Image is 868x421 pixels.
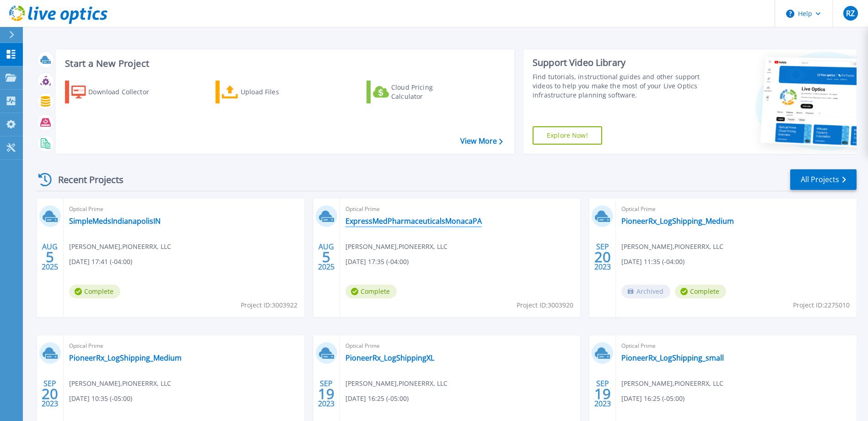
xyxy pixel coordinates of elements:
a: View More [460,137,503,146]
a: ExpressMedPharmaceuticalsMonacaPA [345,216,482,226]
span: Optical Prime [621,204,851,214]
span: Project ID: 3003920 [517,300,573,310]
div: Find tutorials, instructional guides and other support videos to help you make the most of your L... [533,72,702,100]
a: All Projects [790,169,857,190]
span: 5 [322,253,330,261]
div: Recent Projects [35,168,136,191]
span: Complete [345,285,397,298]
span: Archived [621,285,670,298]
span: Project ID: 3003922 [241,300,297,310]
div: AUG 2025 [318,240,335,274]
span: [PERSON_NAME] , PIONEERRX, LLC [345,242,447,252]
span: 5 [46,253,54,261]
a: PioneerRx_LogShipping_Medium [69,353,182,362]
span: [DATE] 10:35 (-05:00) [69,394,132,404]
span: Optical Prime [69,341,299,351]
span: [PERSON_NAME] , PIONEERRX, LLC [621,242,723,252]
span: [PERSON_NAME] , PIONEERRX, LLC [69,242,171,252]
span: Optical Prime [69,204,299,214]
span: Optical Prime [621,341,851,351]
span: 20 [594,253,611,261]
span: [DATE] 11:35 (-04:00) [621,257,685,267]
span: Complete [69,285,120,298]
div: SEP 2023 [41,377,59,410]
span: [DATE] 16:25 (-05:00) [345,394,409,404]
span: [DATE] 16:25 (-05:00) [621,394,685,404]
span: [PERSON_NAME] , PIONEERRX, LLC [345,378,447,389]
a: PioneerRx_LogShipping_Medium [621,216,734,226]
span: [DATE] 17:35 (-04:00) [345,257,409,267]
div: Upload Files [241,83,314,101]
span: [PERSON_NAME] , PIONEERRX, LLC [69,378,171,389]
span: Project ID: 2275010 [793,300,850,310]
span: [DATE] 17:41 (-04:00) [69,257,132,267]
div: SEP 2023 [594,377,611,410]
a: SimpleMedsIndianapolisIN [69,216,161,226]
div: SEP 2023 [318,377,335,410]
a: Download Collector [65,81,167,103]
a: PioneerRx_LogShippingXL [345,353,434,362]
h3: Start a New Project [65,59,502,69]
span: 19 [318,390,334,398]
span: Optical Prime [345,341,575,351]
span: Optical Prime [345,204,575,214]
span: 19 [594,390,611,398]
a: Upload Files [216,81,318,103]
a: Cloud Pricing Calculator [367,81,469,103]
a: Explore Now! [533,126,602,145]
div: Support Video Library [533,57,702,69]
div: Download Collector [88,83,162,101]
span: [PERSON_NAME] , PIONEERRX, LLC [621,378,723,389]
div: Cloud Pricing Calculator [391,83,464,101]
span: RZ [846,10,855,17]
span: 20 [42,390,58,398]
a: PioneerRx_LogShipping_small [621,353,724,362]
div: AUG 2025 [41,240,59,274]
div: SEP 2023 [594,240,611,274]
span: Complete [675,285,726,298]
